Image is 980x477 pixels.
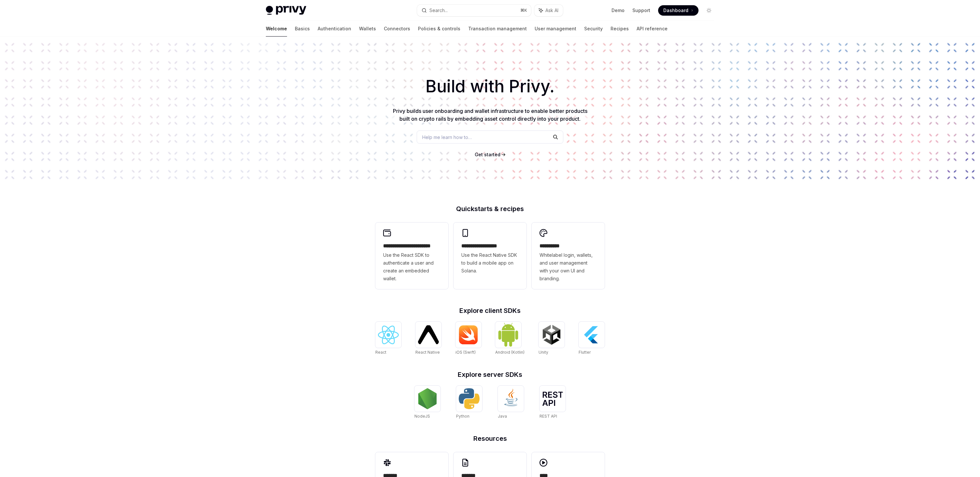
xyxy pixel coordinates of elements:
h1: Build with Privy. [10,74,970,99]
span: Flutter [579,350,591,355]
a: NodeJSNodeJS [414,386,440,420]
h2: Resources [375,435,605,442]
a: Welcome [266,21,287,37]
img: REST API [542,392,563,406]
span: REST API [540,414,557,419]
a: Dashboard [658,5,699,16]
a: User management [535,21,576,37]
img: React [378,326,399,344]
span: Get started [475,152,500,157]
img: Unity [541,324,562,345]
img: light logo [266,6,306,15]
a: **** **** **** ***Use the React Native SDK to build a mobile app on Solana. [454,223,526,289]
div: Search... [429,7,448,14]
img: Flutter [581,324,602,345]
span: React [375,350,386,355]
a: Connectors [384,21,410,37]
span: Use the React Native SDK to build a mobile app on Solana. [461,251,519,275]
a: Android (Kotlin)Android (Kotlin) [495,322,525,356]
span: NodeJS [414,414,430,419]
button: Search...⌘K [417,5,531,16]
a: UnityUnity [539,322,565,356]
span: Whitelabel login, wallets, and user management with your own UI and branding. [540,251,597,283]
a: PythonPython [456,386,482,420]
img: NodeJS [417,388,438,409]
img: React Native [418,325,439,344]
a: Get started [475,151,500,158]
img: Android (Kotlin) [498,322,519,347]
img: Java [500,388,521,409]
span: Java [498,414,507,419]
a: REST APIREST API [540,386,566,420]
a: Support [632,7,650,14]
a: React NativeReact Native [415,322,441,356]
span: Ask AI [545,7,558,14]
span: iOS (Swift) [455,350,476,355]
h2: Quickstarts & recipes [375,206,605,212]
span: Python [456,414,469,419]
a: FlutterFlutter [579,322,605,356]
a: Wallets [359,21,376,37]
a: Recipes [611,21,629,37]
h2: Explore client SDKs [375,307,605,314]
img: iOS (Swift) [458,325,479,345]
a: Basics [295,21,310,37]
a: iOS (Swift)iOS (Swift) [455,322,482,356]
h2: Explore server SDKs [375,371,605,378]
a: **** *****Whitelabel login, wallets, and user management with your own UI and branding. [532,223,605,289]
a: Transaction management [468,21,527,37]
span: Help me learn how to… [422,134,472,141]
span: Unity [539,350,548,355]
a: ReactReact [375,322,401,356]
a: JavaJava [498,386,524,420]
span: Android (Kotlin) [495,350,525,355]
img: Python [459,388,480,409]
a: API reference [637,21,668,37]
span: Use the React SDK to authenticate a user and create an embedded wallet. [383,251,440,283]
span: ⌘ K [520,8,527,13]
span: Dashboard [663,7,688,14]
a: Authentication [318,21,351,37]
a: Demo [612,7,625,14]
button: Ask AI [534,5,563,16]
button: Toggle dark mode [704,5,714,16]
a: Policies & controls [418,21,460,37]
span: Privy builds user onboarding and wallet infrastructure to enable better products built on crypto ... [393,108,587,122]
span: React Native [415,350,440,355]
a: Security [584,21,603,37]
